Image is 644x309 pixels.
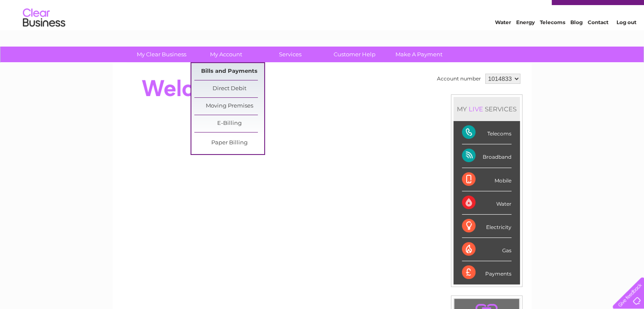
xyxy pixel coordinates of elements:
a: Water [495,36,511,42]
a: E-Billing [194,115,264,132]
a: My Account [191,47,261,62]
div: Mobile [462,168,511,191]
div: Payments [462,261,511,284]
a: 0333 014 3131 [484,4,543,15]
img: logo.png [22,22,66,48]
a: Customer Help [320,47,390,62]
div: Clear Business is a trading name of Verastar Limited (registered in [GEOGRAPHIC_DATA] No. 3667643... [122,5,522,41]
div: Electricity [462,215,511,238]
a: Paper Billing [194,135,264,152]
a: Telecoms [540,36,565,42]
div: Broadband [462,144,511,168]
a: Contact [588,36,608,42]
div: MY SERVICES [453,97,520,121]
a: Make A Payment [384,47,454,62]
div: Water [462,191,511,215]
td: Account number [435,72,483,86]
a: Log out [616,36,636,42]
a: Direct Debit [194,80,264,97]
div: Telecoms [462,121,511,144]
a: Energy [516,36,535,42]
a: My Clear Business [127,47,196,62]
a: Services [255,47,325,62]
a: Blog [570,36,583,42]
a: Moving Premises [194,98,264,115]
div: Gas [462,238,511,261]
a: Bills and Payments [194,63,264,80]
div: LIVE [467,105,485,113]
